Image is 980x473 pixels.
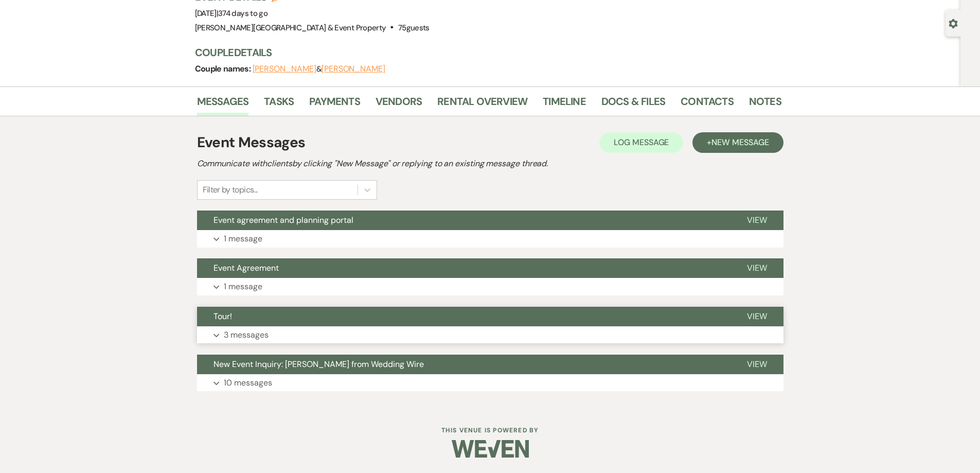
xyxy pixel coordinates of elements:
[197,307,730,326] button: Tour!
[747,262,767,273] span: View
[197,93,249,116] a: Messages
[224,376,272,390] p: 10 messages
[543,93,586,116] a: Timeline
[601,93,665,116] a: Docs & Files
[197,132,306,153] h1: Event Messages
[747,215,767,225] span: View
[599,132,683,153] button: Log Message
[264,93,294,116] a: Tasks
[218,8,268,19] span: 374 days to go
[195,63,253,74] span: Couple names:
[949,18,958,28] button: Open lead details
[730,258,783,278] button: View
[213,311,232,322] span: Tour!
[203,184,258,196] div: Filter by topics...
[213,262,279,273] span: Event Agreement
[217,8,268,19] span: |
[224,328,269,342] p: 3 messages
[437,93,527,116] a: Rental Overview
[614,137,669,148] span: Log Message
[213,359,424,370] span: New Event Inquiry: [PERSON_NAME] from Wedding Wire
[452,431,529,467] img: Weven Logo
[309,93,360,116] a: Payments
[747,359,767,370] span: View
[213,215,353,225] span: Event agreement and planning portal
[197,278,783,295] button: 1 message
[197,157,783,170] h2: Communicate with clients by clicking "New Message" or replying to an existing message thread.
[197,374,783,392] button: 10 messages
[195,45,771,60] h3: Couple Details
[195,23,386,33] span: [PERSON_NAME][GEOGRAPHIC_DATA] & Event Property
[376,93,422,116] a: Vendors
[747,311,767,322] span: View
[730,355,783,374] button: View
[224,232,262,246] p: 1 message
[398,23,430,33] span: 75 guests
[322,65,385,73] button: [PERSON_NAME]
[197,211,730,230] button: Event agreement and planning portal
[749,93,781,116] a: Notes
[681,93,734,116] a: Contacts
[253,65,316,73] button: [PERSON_NAME]
[253,64,385,74] span: &
[730,211,783,230] button: View
[195,8,268,19] span: [DATE]
[711,137,769,148] span: New Message
[197,230,783,248] button: 1 message
[224,280,262,293] p: 1 message
[197,258,730,278] button: Event Agreement
[197,355,730,374] button: New Event Inquiry: [PERSON_NAME] from Wedding Wire
[730,307,783,326] button: View
[197,326,783,344] button: 3 messages
[692,132,783,153] button: +New Message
